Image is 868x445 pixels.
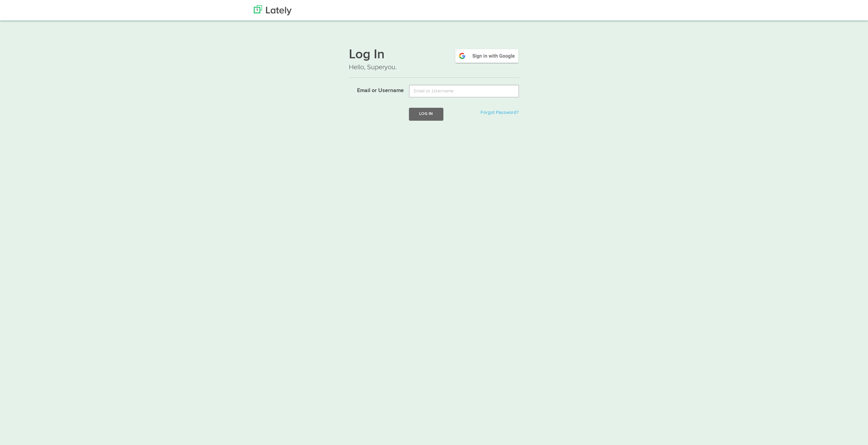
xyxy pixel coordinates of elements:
p: Hello, Superyou. [349,62,519,72]
img: Lately [254,5,292,15]
h1: Log In [349,48,519,62]
button: Log In [409,108,443,120]
img: google-signin.png [454,48,519,64]
input: Email or Username [409,85,519,98]
label: Email or Username [344,85,404,95]
a: Forgot Password? [481,110,518,115]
